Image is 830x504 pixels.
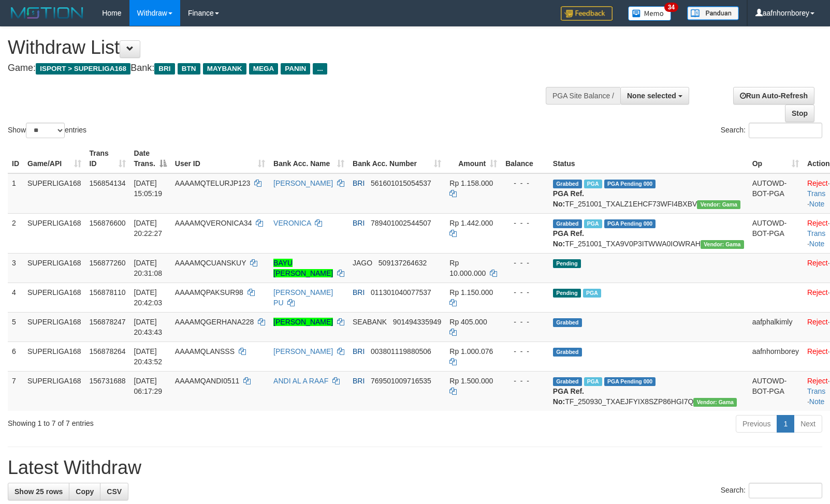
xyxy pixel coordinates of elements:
img: Button%20Memo.svg [628,6,672,21]
span: Vendor URL: https://trx31.1velocity.biz [701,240,744,249]
span: MEGA [249,63,279,75]
td: 7 [8,371,23,411]
label: Search: [721,483,822,498]
span: 156876600 [90,219,126,227]
span: 156878264 [90,347,126,355]
a: Reject [807,288,828,297]
a: [PERSON_NAME] PU [273,288,333,307]
img: panduan.png [687,6,739,20]
h4: Game: Bank: [8,63,543,73]
td: 5 [8,312,23,342]
span: Marked by aafromsomean [584,377,602,386]
a: Show 25 rows [8,483,69,500]
span: BRI [353,219,365,227]
span: Grabbed [553,348,582,357]
span: Copy 769501009716535 to clipboard [371,377,431,385]
span: AAAAMQLANSSS [175,347,235,355]
td: SUPERLIGA168 [23,342,85,371]
input: Search: [749,123,822,138]
th: Bank Acc. Name: activate to sort column ascending [269,144,348,173]
span: MAYBANK [203,63,246,75]
a: Note [809,240,825,248]
td: TF_251001_TXALZ1EHCF73WFI4BXBV [549,173,748,214]
span: Grabbed [553,219,582,228]
button: None selected [620,87,689,105]
span: 156878110 [90,288,126,297]
a: Reject [807,318,828,326]
span: Grabbed [553,318,582,327]
span: BRI [154,63,174,75]
th: Date Trans.: activate to sort column descending [130,144,171,173]
div: - - - [505,218,545,228]
td: AUTOWD-BOT-PGA [748,213,803,253]
span: Rp 405.000 [449,318,487,326]
span: Show 25 rows [14,487,63,496]
span: Rp 1.500.000 [449,377,493,385]
td: TF_251001_TXA9V0P3ITWWA0IOWRAH [549,213,748,253]
b: PGA Ref. No: [553,189,584,208]
span: Copy 789401002544507 to clipboard [371,219,431,227]
span: Grabbed [553,377,582,386]
span: Rp 10.000.000 [449,259,486,277]
a: [PERSON_NAME] [273,179,333,187]
span: 156878247 [90,318,126,326]
th: User ID: activate to sort column ascending [171,144,269,173]
th: Status [549,144,748,173]
span: Rp 1.000.076 [449,347,493,355]
span: ... [313,63,327,75]
select: Showentries [26,123,65,138]
span: Rp 1.158.000 [449,179,493,187]
div: Showing 1 to 7 of 7 entries [8,414,338,428]
td: SUPERLIGA168 [23,213,85,253]
td: SUPERLIGA168 [23,283,85,312]
img: Feedback.jpg [561,6,613,21]
a: [PERSON_NAME] [273,318,333,326]
b: PGA Ref. No: [553,387,584,406]
b: PGA Ref. No: [553,229,584,248]
a: Copy [69,483,100,500]
span: PGA Pending [604,219,656,228]
span: Copy 003801119880506 to clipboard [371,347,431,355]
span: [DATE] 20:43:43 [134,318,163,336]
span: None selected [627,92,676,100]
td: SUPERLIGA168 [23,371,85,411]
span: Marked by aafsengchandara [584,180,602,188]
td: 3 [8,253,23,283]
a: Note [809,200,825,208]
img: MOTION_logo.png [8,5,86,21]
span: ISPORT > SUPERLIGA168 [36,63,130,75]
input: Search: [749,483,822,498]
h1: Withdraw List [8,37,543,58]
th: ID [8,144,23,173]
a: Stop [785,105,814,122]
span: AAAAMQGERHANA228 [175,318,254,326]
h1: Latest Withdraw [8,457,822,478]
span: Copy 901494335949 to clipboard [393,318,441,326]
span: Vendor URL: https://trx31.1velocity.biz [693,398,737,407]
span: [DATE] 20:22:27 [134,219,163,238]
a: 1 [777,415,794,433]
td: AUTOWD-BOT-PGA [748,173,803,214]
span: Copy 509137264632 to clipboard [378,259,427,267]
td: 1 [8,173,23,214]
th: Bank Acc. Number: activate to sort column ascending [348,144,445,173]
a: [PERSON_NAME] [273,347,333,355]
span: 156877260 [90,259,126,267]
span: 156854134 [90,179,126,187]
a: Note [809,397,825,406]
span: [DATE] 20:31:08 [134,259,163,277]
span: PGA Pending [604,377,656,386]
td: AUTOWD-BOT-PGA [748,371,803,411]
a: Reject [807,179,828,187]
a: VERONICA [273,219,311,227]
a: Run Auto-Refresh [733,87,814,105]
div: - - - [505,178,545,188]
a: Reject [807,259,828,267]
span: AAAAMQVERONICA34 [175,219,252,227]
span: BTN [178,63,200,75]
a: BAYU [PERSON_NAME] [273,259,333,277]
a: Previous [736,415,777,433]
span: AAAAMQANDI0511 [175,377,240,385]
span: BRI [353,179,365,187]
span: Grabbed [553,180,582,188]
